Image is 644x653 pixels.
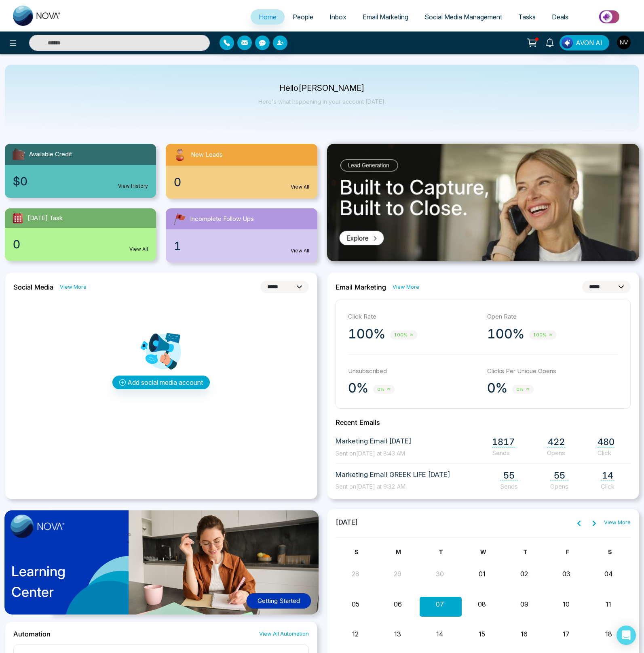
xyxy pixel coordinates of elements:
span: T [524,548,527,555]
span: Sends [492,449,515,457]
span: People [293,13,313,21]
img: Market-place.gif [581,8,639,26]
p: 0% [487,380,507,396]
p: Here's what happening in your account [DATE]. [258,98,386,105]
button: 15 [479,629,485,639]
button: 05 [352,599,359,609]
span: 100% [390,330,418,340]
img: Nova CRM Logo [13,6,61,26]
img: home-learning-center.png [0,506,328,624]
span: T [439,548,443,555]
p: Hello [PERSON_NAME] [258,85,386,92]
a: View More [393,283,419,291]
span: 100% [529,330,557,340]
h2: Social Media [13,283,53,291]
button: 02 [520,569,528,579]
button: 28 [352,569,359,579]
img: followUps.svg [172,212,187,226]
button: 10 [563,599,570,609]
button: 09 [520,599,528,609]
button: 08 [478,599,486,609]
span: 14 [601,470,614,481]
p: 100% [487,326,524,342]
h2: Automation [13,630,51,638]
span: Marketing Email [DATE] [336,436,412,447]
span: 0% [512,385,534,394]
a: View All [291,183,309,191]
span: M [396,548,401,555]
button: 11 [606,599,611,609]
img: image [11,515,65,538]
span: W [480,548,486,555]
a: View More [60,283,87,291]
a: Email Marketing [355,9,416,25]
span: S [608,548,612,555]
a: View History [118,183,148,190]
p: Click Rate [348,312,479,321]
button: 29 [394,569,401,579]
img: . [327,144,640,261]
a: View All [129,246,148,253]
a: LearningCenterGetting Started [5,509,317,622]
span: [DATE] Task [27,214,63,223]
button: 30 [436,569,444,579]
a: View All Automation [259,630,309,638]
a: Inbox [321,9,355,25]
h2: Recent Emails [336,418,631,426]
span: Home [259,13,277,21]
span: Sent on [DATE] at 9:32 AM [336,483,405,490]
button: 17 [563,629,570,639]
button: 01 [479,569,486,579]
span: 422 [547,437,565,447]
span: 55 [500,470,518,481]
span: F [566,548,569,555]
p: Clicks Per Unique Opens [487,367,618,376]
p: 100% [348,326,385,342]
span: Email Marketing [363,13,408,21]
a: View All [291,247,309,254]
button: AVON AI [560,35,609,50]
button: 06 [394,599,402,609]
img: Lead Flow [562,37,573,48]
button: 07 [436,599,444,609]
p: 0% [348,380,368,396]
span: 1817 [492,437,515,447]
img: newLeads.svg [172,147,188,162]
button: 14 [436,629,443,639]
span: 0% [373,385,395,394]
img: todayTask.svg [11,212,24,225]
div: Open Intercom Messenger [617,626,636,645]
button: 04 [604,569,613,579]
a: View More [604,519,631,527]
span: Click [598,449,614,457]
span: 0 [13,236,20,253]
span: Opens [547,449,565,457]
button: Add social media account [112,376,210,389]
span: 55 [550,470,568,481]
span: AVON AI [576,38,602,48]
span: Deals [552,13,568,21]
span: Click [601,483,614,490]
span: Tasks [518,13,536,21]
span: 1 [174,237,181,254]
span: 480 [598,437,614,447]
span: Incomplete Follow Ups [190,214,254,224]
button: 03 [562,569,570,579]
p: Learning Center [11,561,65,602]
a: Tasks [510,9,544,25]
button: 12 [352,629,359,639]
h2: Email Marketing [336,283,386,291]
button: Getting Started [247,593,311,609]
img: Analytics png [141,331,181,372]
button: 13 [394,629,401,639]
span: [DATE] [336,517,358,528]
span: Opens [550,483,568,490]
span: Social Media Management [424,13,502,21]
a: Social Media Management [416,9,510,25]
p: Unsubscribed [348,367,479,376]
img: User Avatar [617,36,631,49]
span: $0 [13,173,27,190]
a: Incomplete Follow Ups1View All [161,208,322,262]
span: New Leads [191,150,223,160]
a: New Leads0View All [161,144,322,199]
